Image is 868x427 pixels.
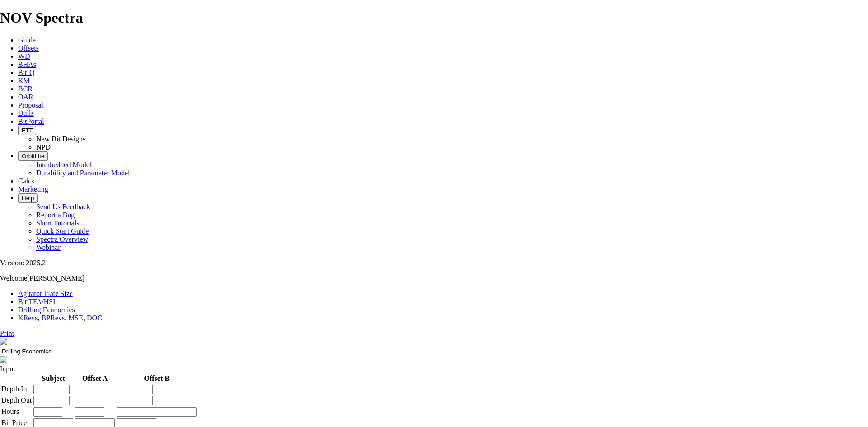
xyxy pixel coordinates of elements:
a: Drilling Economics [18,306,75,314]
a: Dulls [18,109,34,117]
a: Calcs [18,177,34,185]
a: BCR [18,85,33,93]
td: Hours [1,407,32,417]
a: Guide [18,36,36,44]
a: Send Us Feedback [36,203,90,211]
a: Proposal [18,101,43,109]
a: KRevs, BPRevs, MSE, DOC [18,314,102,322]
span: Help [22,195,34,202]
a: Interbedded Model [36,161,91,169]
a: New Bit Designs [36,135,85,143]
a: BHAs [18,61,36,68]
span: [PERSON_NAME] [27,274,85,282]
a: BitPortal [18,117,44,125]
a: BitIQ [18,69,34,76]
span: OrbitLite [22,153,44,160]
a: WD [18,52,30,60]
a: Bit TFA/HSI [18,298,56,305]
span: FTT [22,127,33,134]
a: Webinar [36,244,61,251]
a: Short Tutorials [36,219,80,227]
a: Spectra Overview [36,235,88,243]
button: Help [18,193,38,203]
a: NPD [36,143,51,151]
a: Agitator Plate Size [18,290,73,297]
a: Report a Bug [36,211,75,219]
button: FTT [18,126,36,135]
a: KM [18,77,30,84]
th: Offset B [116,374,197,383]
button: OrbitLite [18,151,48,161]
a: Durability and Parameter Model [36,169,130,177]
td: Depth In [1,384,32,394]
a: Quick Start Guide [36,227,89,235]
a: Marketing [18,185,48,193]
th: Offset A [75,374,115,383]
a: Offsets [18,44,39,52]
a: OAR [18,93,33,101]
td: Depth Out [1,395,32,406]
th: Subject [33,374,74,383]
